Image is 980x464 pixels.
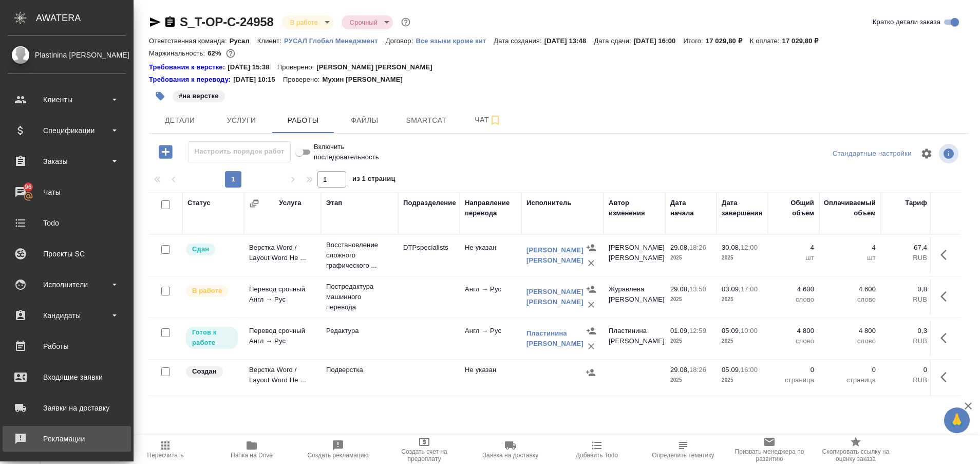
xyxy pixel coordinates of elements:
[8,339,126,354] div: Работы
[670,285,689,293] p: 29.08,
[3,210,131,236] a: Todo
[773,198,814,218] div: Общий объем
[381,435,467,464] button: Создать счет на предоплату
[526,329,583,347] a: Пластинина [PERSON_NAME]
[147,452,184,459] span: Пересчитать
[416,36,494,45] a: Все языки кроме кит
[244,279,321,315] td: Перевод срочный Англ → Рус
[824,326,876,336] p: 4 800
[8,154,126,169] div: Заказы
[257,37,284,45] p: Клиент:
[689,327,706,335] p: 12:59
[604,321,665,357] td: Пластинина [PERSON_NAME]
[209,435,295,464] button: Папка на Drive
[8,92,126,107] div: Клиенты
[722,366,741,374] p: 05.09,
[670,198,711,218] div: Дата начала
[3,426,131,452] a: Рекламации
[583,365,598,380] button: Назначить
[460,237,521,273] td: Не указан
[465,198,516,218] div: Направление перевода
[886,284,927,294] p: 0,8
[824,336,876,346] p: слово
[554,435,640,464] button: Добавить Todo
[8,184,126,200] div: Чаты
[726,435,813,464] button: Призвать менеджера по развитию
[576,452,618,459] span: Добавить Todo
[934,243,959,267] button: Здесь прячутся важные кнопки
[934,326,959,350] button: Здесь прячутся важные кнопки
[149,16,161,28] button: Скопировать ссылку для ЯМессенджера
[149,75,233,85] a: Требования к переводу:
[914,141,939,166] span: Настроить таблицу
[741,244,758,251] p: 12:00
[244,360,321,396] td: Верстка Word / Layout Word Не ...
[886,294,927,305] p: RUB
[544,37,594,45] p: [DATE] 13:48
[326,282,393,312] p: Постредактура машинного перевода
[233,75,283,85] p: [DATE] 10:15
[583,240,599,255] button: Назначить
[386,37,416,45] p: Договор:
[773,326,814,336] p: 4 800
[314,142,410,162] span: Включить последовательность
[149,62,228,72] a: Требования к верстке:
[8,246,126,262] div: Проекты SC
[3,241,131,267] a: Проекты SC
[3,179,131,205] a: 96Чаты
[8,431,126,447] div: Рекламации
[824,284,876,294] p: 4 600
[282,15,333,29] div: В работе
[741,327,758,335] p: 10:00
[722,336,763,346] p: 2025
[732,448,806,462] span: Призвать менеджера по развитию
[609,198,660,218] div: Автор изменения
[824,365,876,375] p: 0
[3,395,131,421] a: Заявки на доставку
[905,198,927,208] div: Тариф
[813,435,899,464] button: Скопировать ссылку на оценку заказа
[387,448,461,462] span: Создать счет на предоплату
[149,85,172,107] button: Добавить тэг
[670,336,711,346] p: 2025
[948,410,966,431] span: 🙏
[149,49,208,57] p: Маржинальность:
[494,37,544,45] p: Дата создания:
[149,37,230,45] p: Ответственная команда:
[18,182,38,192] span: 96
[155,114,204,127] span: Детали
[326,240,393,271] p: Восстановление сложного графического ...
[782,37,826,45] p: 17 029,80 ₽
[192,327,232,348] p: Готов к работе
[342,15,393,29] div: В работе
[944,407,970,433] button: 🙏
[824,375,876,385] p: страница
[179,91,219,101] p: #на верстке
[278,114,328,127] span: Работы
[308,452,369,459] span: Создать рекламацию
[722,244,741,251] p: 30.08,
[741,366,758,374] p: 16:00
[886,365,927,375] p: 0
[228,62,277,72] p: [DATE] 15:38
[689,285,706,293] p: 13:50
[8,215,126,231] div: Todo
[284,36,386,45] a: РУСАЛ Глобал Менеджмент
[460,279,521,315] td: Англ → Рус
[287,18,321,27] button: В работе
[830,146,914,162] div: split button
[604,279,665,315] td: Журавлева [PERSON_NAME]
[824,198,876,218] div: Оплачиваемый объем
[583,282,599,297] button: Назначить
[149,62,228,72] div: Нажми, чтобы открыть папку с инструкцией
[583,255,599,271] button: Удалить
[722,375,763,385] p: 2025
[3,364,131,390] a: Входящие заявки
[873,17,940,27] span: Кратко детали заказа
[185,326,239,350] div: Исполнитель может приступить к работе
[652,452,714,459] span: Определить тематику
[249,198,259,209] button: Сгруппировать
[689,244,706,251] p: 18:26
[526,198,572,208] div: Исполнитель
[36,8,134,28] div: AWATERA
